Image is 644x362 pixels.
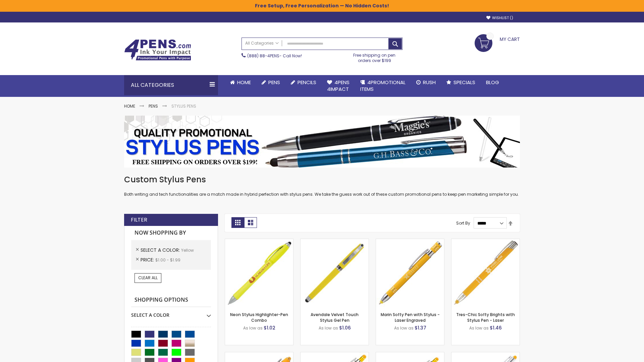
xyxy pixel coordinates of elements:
[376,239,444,244] a: Marin Softy Pen with Stylus - Laser Engraved-Yellow
[225,239,293,307] img: Neon Stylus Highlighter-Pen Combo-Yellow
[322,75,355,97] a: 4Pens4impact
[149,103,158,109] a: Pens
[451,239,520,307] img: Tres-Chic Softy Brights with Stylus Pen - Laser-Yellow
[131,216,147,224] strong: Filter
[131,226,211,240] strong: Now Shopping by
[327,79,350,93] span: 4Pens 4impact
[311,312,359,323] a: Avendale Velvet Touch Stylus Gel Pen
[285,75,322,90] a: Pencils
[225,352,293,358] a: Ellipse Softy Brights with Stylus Pen - Laser-Yellow
[301,239,369,307] img: Avendale Velvet Touch Stylus Gel Pen-Yellow
[124,174,520,185] h1: Custom Stylus Pens
[339,324,351,331] span: $1.06
[456,312,515,323] a: Tres-Chic Softy Brights with Stylus Pen - Laser
[256,75,285,90] a: Pens
[486,15,513,20] a: Wishlist
[247,53,279,59] a: (888) 88-4PENS
[124,116,520,168] img: Stylus Pens
[376,352,444,358] a: Phoenix Softy Brights Gel with Stylus Pen - Laser-Yellow
[456,220,470,226] label: Sort By
[298,79,316,86] span: Pencils
[411,75,441,90] a: Rush
[124,39,191,61] img: 4Pens Custom Pens and Promotional Products
[490,324,502,331] span: $1.46
[247,53,302,59] span: - Call Now!
[131,293,211,307] strong: Shopping Options
[237,79,251,86] span: Home
[124,75,218,95] div: All Categories
[301,239,369,244] a: Avendale Velvet Touch Stylus Gel Pen-Yellow
[415,324,426,331] span: $1.37
[124,174,520,197] div: Both writing and tech functionalities are a match made in hybrid perfection with stylus pens. We ...
[181,247,194,253] span: Yellow
[171,103,196,109] strong: Stylus Pens
[141,247,181,253] span: Select A Color
[231,217,244,228] strong: Grid
[243,325,263,331] span: As low as
[481,75,504,90] a: Blog
[141,256,155,263] span: Price
[451,239,520,244] a: Tres-Chic Softy Brights with Stylus Pen - Laser-Yellow
[124,103,135,109] a: Home
[469,325,489,331] span: As low as
[360,79,406,93] span: 4PROMOTIONAL ITEMS
[225,75,256,90] a: Home
[394,325,414,331] span: As low as
[423,79,436,86] span: Rush
[451,352,520,358] a: Tres-Chic Softy with Stylus Top Pen - ColorJet-Yellow
[319,325,338,331] span: As low as
[138,275,158,281] span: Clear All
[486,79,499,86] span: Blog
[453,79,475,86] span: Specials
[268,79,280,86] span: Pens
[135,273,161,283] a: Clear All
[242,38,282,49] a: All Categories
[225,239,293,244] a: Neon Stylus Highlighter-Pen Combo-Yellow
[355,75,411,97] a: 4PROMOTIONALITEMS
[441,75,481,90] a: Specials
[376,239,444,307] img: Marin Softy Pen with Stylus - Laser Engraved-Yellow
[264,324,275,331] span: $1.02
[230,312,288,323] a: Neon Stylus Highlighter-Pen Combo
[301,352,369,358] a: Phoenix Softy Brights with Stylus Pen - Laser-Yellow
[346,50,403,63] div: Free shipping on pen orders over $199
[131,307,211,318] div: Select A Color
[381,312,440,323] a: Marin Softy Pen with Stylus - Laser Engraved
[155,257,180,263] span: $1.00 - $1.99
[245,41,279,46] span: All Categories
